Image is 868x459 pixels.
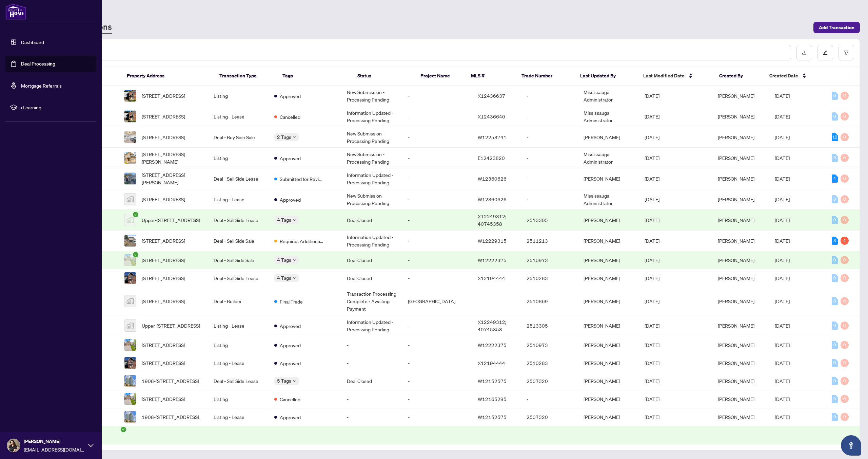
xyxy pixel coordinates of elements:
td: [PERSON_NAME] [578,251,639,269]
span: X12194444 [478,275,505,281]
span: Approved [280,360,301,367]
td: Listing - Lease [208,106,269,127]
span: down [293,218,296,222]
span: [PERSON_NAME] [718,196,754,202]
div: 0 [832,297,838,305]
td: 2510283 [521,269,578,287]
span: [DATE] [645,155,659,161]
td: - [521,148,578,168]
td: Deal - Sell Side Lease [208,168,269,189]
img: thumbnail-img [124,214,136,226]
img: thumbnail-img [124,411,136,423]
span: [PERSON_NAME] [718,342,754,348]
div: 0 [841,256,849,264]
span: rLearning [21,104,92,111]
img: thumbnail-img [124,90,136,102]
span: W12165295 [478,396,507,402]
span: [DATE] [775,155,790,161]
div: 0 [832,395,838,403]
td: Deal - Builder [208,287,269,315]
td: - [521,168,578,189]
span: Final Trade [280,298,303,305]
td: Mississauga Administrator [578,106,639,127]
span: filter [844,50,849,55]
td: [PERSON_NAME] [578,354,639,372]
span: [DATE] [645,217,659,223]
div: 0 [841,297,849,305]
span: [PERSON_NAME] [718,257,754,263]
td: Deal - Sell Side Lease [208,372,269,390]
td: [PERSON_NAME] [578,168,639,189]
span: download [802,50,807,55]
span: Upper-[STREET_ADDRESS] [142,322,200,329]
div: 0 [832,322,838,330]
span: [PERSON_NAME] [718,275,754,281]
span: [DATE] [775,134,790,140]
button: Open asap [841,435,861,456]
td: - [402,251,472,269]
td: Deal - Sell Side Sale [208,251,269,269]
td: - [521,189,578,210]
span: [DATE] [775,323,790,329]
div: 0 [841,359,849,367]
td: Listing [208,336,269,354]
span: [STREET_ADDRESS] [142,113,185,120]
span: [DATE] [645,176,659,182]
td: 2513305 [521,315,578,336]
span: Approved [280,322,301,330]
span: X12249312; 40745358 [478,213,506,227]
span: [DATE] [775,113,790,120]
span: Submitted for Review [280,175,324,183]
span: [STREET_ADDRESS] [142,237,185,244]
span: [DATE] [645,378,659,384]
td: - [341,390,402,408]
th: MLS # [466,67,516,86]
div: 0 [832,341,838,349]
td: - [521,86,578,106]
span: X12194444 [478,360,505,366]
th: Transaction Type [214,67,277,86]
div: 0 [841,112,849,121]
div: 4 [841,237,849,245]
span: [DATE] [645,134,659,140]
td: Deal Closed [341,210,402,231]
span: W12360626 [478,176,507,182]
span: [DATE] [775,396,790,402]
th: Created By [714,67,764,86]
span: W12222375 [478,342,507,348]
td: Listing [208,390,269,408]
button: download [796,45,812,60]
img: thumbnail-img [124,235,136,246]
span: [STREET_ADDRESS] [142,359,185,367]
td: Deal Closed [341,269,402,287]
th: Last Modified Date [638,67,713,86]
span: [DATE] [775,257,790,263]
div: 0 [832,216,838,224]
td: - [402,354,472,372]
th: Tags [277,67,352,86]
span: Last Modified Date [643,72,685,79]
span: [PERSON_NAME] [718,155,754,161]
span: [STREET_ADDRESS] [142,133,185,141]
div: 0 [841,413,849,421]
span: X12436637 [478,93,505,99]
span: [DATE] [645,396,659,402]
span: [DATE] [775,342,790,348]
span: check-circle [133,252,138,257]
span: Requires Additional Docs [280,237,324,245]
td: 2513305 [521,210,578,231]
div: 0 [832,92,838,100]
td: - [341,408,402,426]
td: [PERSON_NAME] [578,408,639,426]
span: Cancelled [280,396,300,403]
span: [PERSON_NAME] [718,298,754,304]
td: [PERSON_NAME] [578,269,639,287]
div: 0 [841,322,849,330]
th: Property Address [121,67,214,86]
td: Listing - Lease [208,354,269,372]
td: Mississauga Administrator [578,148,639,168]
td: 2507320 [521,372,578,390]
td: Listing - Lease [208,189,269,210]
td: - [521,390,578,408]
span: 4 Tags [277,274,291,282]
